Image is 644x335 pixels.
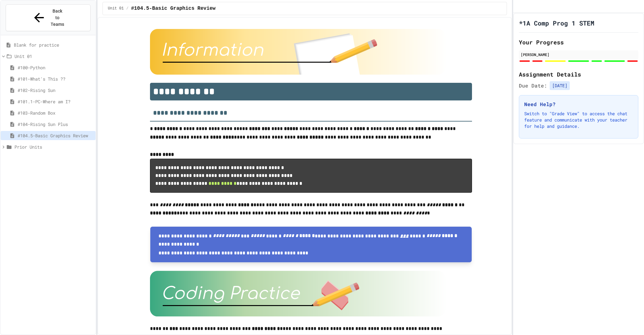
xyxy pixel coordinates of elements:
[18,121,93,128] span: #104-Rising Sun Plus
[108,6,124,11] span: Unit 01
[6,4,91,31] button: Back to Teams
[519,38,638,47] h2: Your Progress
[131,5,216,12] span: #104.5-Basic Graphics Review
[524,100,633,108] h3: Need Help?
[18,64,93,71] span: #100-Python
[521,52,636,57] div: [PERSON_NAME]
[550,81,570,90] span: [DATE]
[519,19,594,27] h1: *1A Comp Prog 1 STEM
[524,111,633,129] p: Switch to "Grade View" to access the chat feature and communicate with your teacher for help and ...
[18,76,93,82] span: #101-What's This ??
[18,110,93,116] span: #103-Random Box
[18,132,93,139] span: #104.5-Basic Graphics Review
[14,42,93,48] span: Blank for practice
[519,82,547,89] span: Due Date:
[519,70,638,79] h2: Assignment Details
[14,53,93,60] span: Unit 01
[126,6,128,11] span: /
[14,144,93,150] span: Prior Units
[18,87,93,94] span: #102-Rising Sun
[18,98,93,105] span: #101.1-PC-Where am I?
[50,8,65,28] span: Back to Teams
